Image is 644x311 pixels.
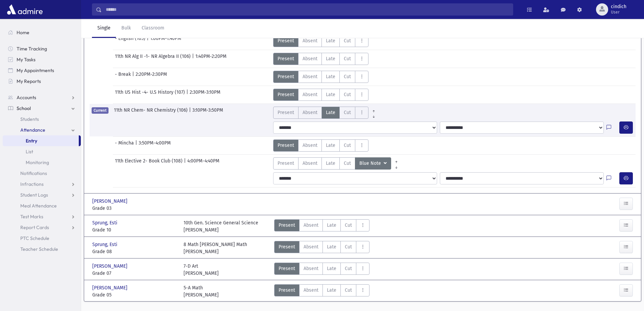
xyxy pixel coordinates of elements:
button: Blue Note [355,157,391,170]
a: My Tasks [3,54,81,65]
span: Meal Attendance [20,203,57,209]
span: Notifications [20,170,47,176]
span: 11th Elective 2- Book Club (108) [115,157,184,170]
a: Bulk [116,19,136,38]
a: Meal Attendance [3,200,81,211]
span: Absent [303,73,317,80]
span: 1:40PM-2:20PM [195,53,226,65]
div: 5-A Math [PERSON_NAME] [184,284,219,298]
div: AttTypes [273,53,368,65]
span: cindich [611,4,626,9]
div: AttTypes [274,284,369,298]
span: Test Marks [20,214,43,220]
a: Students [3,114,81,125]
span: Infractions [20,181,44,187]
span: Home [17,29,29,36]
div: AttTypes [274,241,369,255]
span: Cut [345,265,352,272]
span: Monitoring [26,159,49,165]
span: Absent [303,142,317,149]
a: Notifications [3,168,81,179]
span: Absent [304,287,318,294]
span: 3:10PM-3:50PM [192,107,223,119]
a: Classroom [136,19,170,38]
input: Search [102,3,513,16]
span: Student Logs [20,192,48,198]
a: Test Marks [3,211,81,222]
span: Cut [344,37,351,44]
span: Teacher Schedule [20,246,58,252]
span: My Reports [17,78,41,84]
span: Students [20,116,39,122]
span: Sprung, Esti [92,241,119,248]
span: Present [278,109,294,116]
span: Grade 08 [92,248,177,255]
span: Present [278,73,294,80]
span: - English (105) [115,35,147,47]
a: List [3,146,81,157]
span: Late [326,109,335,116]
span: 11th NR Chem- NR Chemistry (106) [114,107,189,119]
span: Present [278,91,294,98]
span: Accounts [17,94,36,101]
span: Late [326,91,335,98]
span: Grade 10 [92,226,177,234]
span: | [132,71,136,83]
span: Absent [303,160,317,167]
span: | [186,89,190,101]
span: - Break [115,71,132,83]
div: AttTypes [273,89,368,101]
div: 7-D Art [PERSON_NAME] [184,263,219,277]
span: | [192,53,195,65]
span: Present [279,222,295,229]
span: Present [279,265,295,272]
span: Report Cards [20,224,49,230]
img: AdmirePro [5,3,44,16]
a: All Prior [391,157,402,163]
span: 3:50PM-4:00PM [139,139,171,152]
a: Monitoring [3,157,81,168]
span: - Mincha [115,139,135,152]
span: 2:30PM-3:10PM [190,89,220,101]
span: Late [327,222,336,229]
a: Report Cards [3,222,81,233]
span: Sprung, Esti [92,219,119,226]
span: | [147,35,150,47]
span: Absent [303,37,317,44]
div: AttTypes [273,107,379,119]
span: Time Tracking [17,46,47,52]
a: School [3,103,81,114]
span: Present [279,287,295,294]
a: PTC Schedule [3,233,81,244]
a: Home [3,27,81,38]
span: Present [278,55,294,62]
span: Absent [303,109,317,116]
span: Cut [344,55,351,62]
span: Cut [345,287,352,294]
a: Single [92,19,116,38]
div: 8 Math [PERSON_NAME] Math [PERSON_NAME] [184,241,247,255]
a: Entry [3,135,79,146]
span: | [189,107,192,119]
span: [PERSON_NAME] [92,284,129,291]
div: AttTypes [273,139,368,152]
span: Late [326,37,335,44]
span: Attendance [20,127,45,133]
span: | [135,139,139,152]
span: Present [278,37,294,44]
span: Present [278,142,294,149]
span: Grade 07 [92,270,177,277]
a: My Reports [3,76,81,87]
span: Absent [303,55,317,62]
span: Present [279,243,295,250]
span: Cut [344,160,351,167]
a: Infractions [3,179,81,190]
a: Accounts [3,92,81,103]
span: 11th US Hist -4- U.S History (107) [115,89,186,101]
span: My Tasks [17,57,35,63]
div: AttTypes [274,219,369,234]
a: Attendance [3,125,81,135]
span: My Appointments [17,67,54,73]
span: Current [92,107,109,114]
span: Absent [304,222,318,229]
